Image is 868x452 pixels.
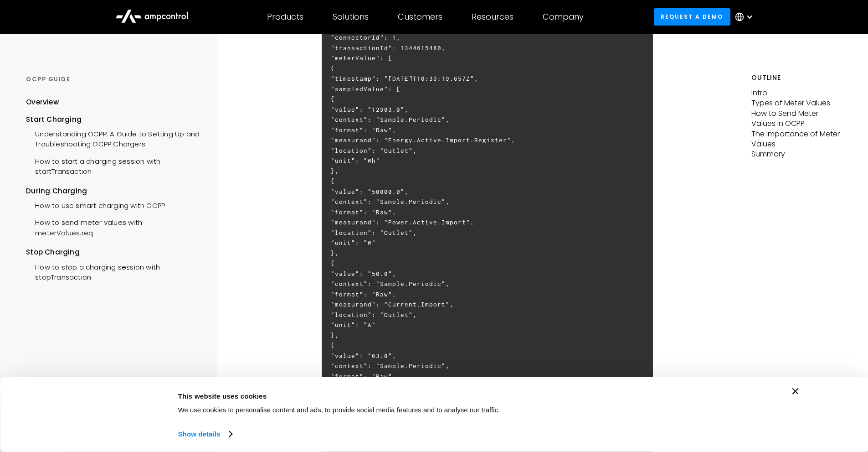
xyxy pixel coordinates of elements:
div: Stop Charging [26,247,200,257]
div: This website uses cookies [178,390,625,401]
div: Overview [26,97,59,107]
button: Okay [645,388,776,415]
div: Resources [472,12,514,22]
div: Products [267,12,303,22]
a: How to send meter values with meterValues.req [26,213,200,240]
div: Start Charging [26,114,200,125]
p: The Importance of Meter Values [751,129,842,150]
div: Customers [398,12,442,22]
div: During Charging [26,186,200,196]
div: Company [543,12,584,22]
a: Request a demo [654,8,730,25]
button: Close banner [792,388,799,395]
div: OCPP GUIDE [26,75,200,83]
a: Understanding OCPP: A Guide to Setting Up and Troubleshooting OCPP Chargers [26,125,200,152]
span: We use cookies to personalise content and ads, to provide social media features and to analyse ou... [178,406,500,414]
div: Solutions [333,12,369,22]
p: Summary [751,149,842,159]
a: How to stop a charging session with stopTransaction [26,258,200,285]
h5: Outline [751,73,842,83]
a: Show details [178,427,232,441]
p: Intro [751,88,842,98]
p: How to Send Meter Values in OCPP [751,109,842,129]
p: Types of Meter Values [751,98,842,108]
a: How to use smart charging with OCPP [26,196,165,213]
a: How to start a charging session with startTransaction [26,152,200,179]
a: Overview [26,97,59,114]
